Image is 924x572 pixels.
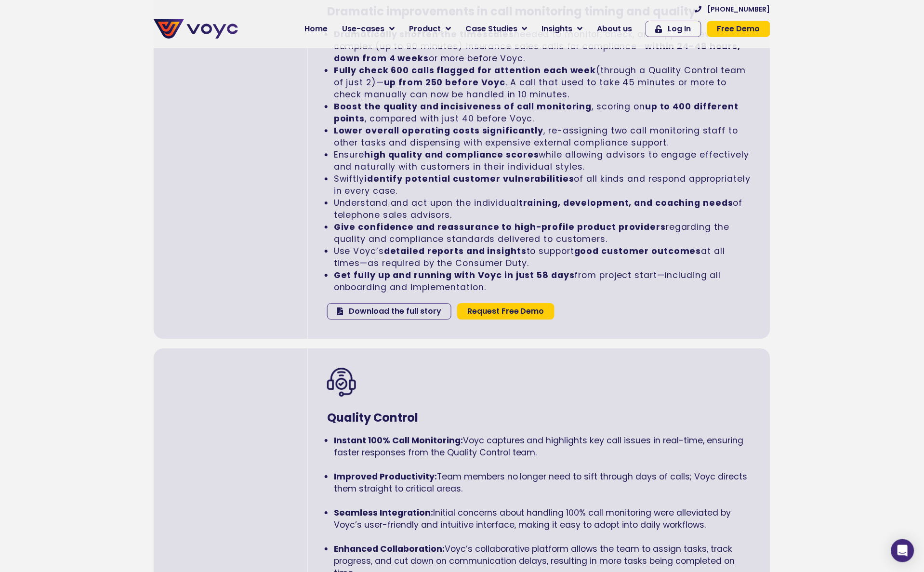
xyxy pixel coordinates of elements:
[334,40,741,64] strong: within 24-48 hours, down from 4 weeks
[334,65,751,101] li: (through a Quality Control team of just 2)— . A call that used to take 45 minutes or more to chec...
[327,303,451,319] a: Download the full story
[707,21,770,37] a: Free Demo
[364,149,539,160] strong: high quality and compliance scores
[334,269,575,281] strong: Get fully up and running with Voyc in just 58 days
[597,23,633,35] span: About us
[364,173,574,185] strong: identify potential customer vulnerabilities
[465,23,517,35] span: Case Studies
[334,101,739,124] strong: up to 400 different points
[590,19,640,39] a: About us
[646,21,701,37] a: Log In
[535,19,590,39] a: Insights
[574,245,701,257] strong: good customer outcomes
[334,507,433,519] strong: Seamless Integration:
[334,435,751,471] li: Voyc captures and highlights key call issues in real-time, ensuring faster responses from the Qua...
[334,507,751,543] li: Initial concerns about handling 100% call monitoring were alleviated by Voyc’s user-friendly and ...
[304,23,328,35] span: Home
[334,197,751,221] li: Understand and act upon the individual of telephone sales advisors.
[668,25,691,33] span: Log In
[708,6,770,13] span: [PHONE_NUMBER]
[334,65,596,76] strong: Fully check 600 calls flagged for attention each week
[458,19,535,39] a: Case Studies
[335,19,402,39] a: Use-cases
[334,435,463,446] strong: Instant 100% Call Monitoring:
[334,471,437,482] strong: Improved Productivity:
[349,307,441,315] span: Download the full story
[334,125,751,149] li: , re-assigning two call monitoring staff to other tasks and dispensing with expensive external co...
[334,471,751,507] li: Team members no longer need to sift through days of calls; Voyc directs them straight to critical...
[327,411,751,425] h3: Quality Control
[457,303,554,319] a: Request Free Demo
[384,245,527,257] strong: detailed reports and insights
[467,307,544,315] span: Request Free Demo
[334,125,544,136] strong: Lower overall operating costs significantly
[334,543,445,555] strong: Enhanced Collaboration:
[542,23,573,35] span: Insights
[384,77,506,88] strong: up from 250 before Voyc
[717,25,760,33] span: Free Demo
[154,19,238,39] img: voyc-full-logo
[327,368,356,397] img: Caller icon
[334,149,751,173] li: Ensure while allowing advisors to engage effectively and naturally with customers in their indivi...
[891,539,914,562] div: Open Intercom Messenger
[334,221,751,245] li: regarding the quality and compliance standards delivered to customers.
[334,245,751,269] li: Use Voyc’s to support at all times—as required by the Consumer Duty.
[695,6,770,13] a: [PHONE_NUMBER]
[334,101,592,112] strong: Boost the quality and incisiveness of call monitoring
[342,23,384,35] span: Use-cases
[334,269,751,293] li: from project start—including all onboarding and implementation.
[334,221,666,233] strong: Give confidence and reassurance to high-profile product providers
[297,19,335,39] a: Home
[519,197,733,209] strong: training, development, and coaching needs
[402,19,458,39] a: Product
[334,101,751,125] li: , scoring on , compared with just 40 before Voyc.
[409,23,441,35] span: Product
[334,173,751,197] li: Swiftly of all kinds and respond appropriately in every case.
